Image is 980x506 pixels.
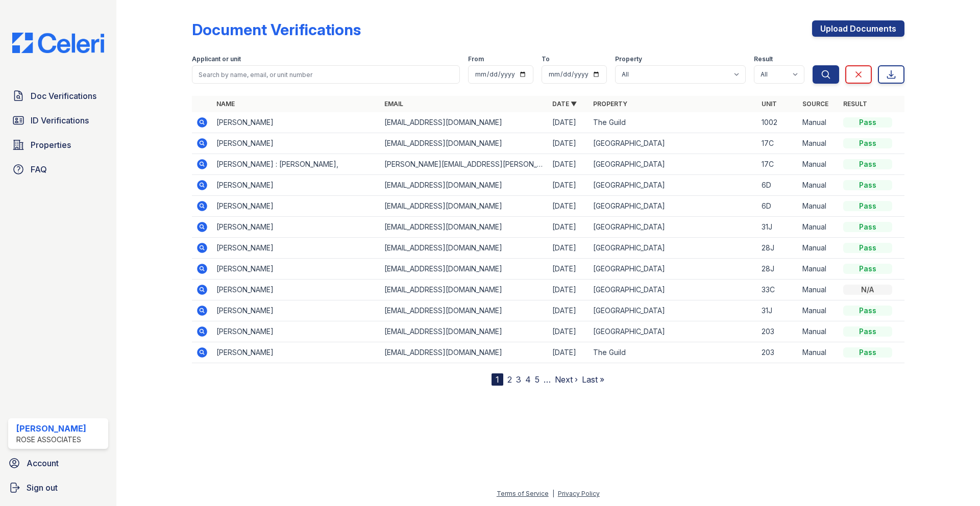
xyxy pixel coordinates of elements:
[802,100,828,108] a: Source
[798,196,839,217] td: Manual
[757,238,798,259] td: 28J
[380,238,548,259] td: [EMAIL_ADDRESS][DOMAIN_NAME]
[589,321,757,342] td: [GEOGRAPHIC_DATA]
[4,453,112,473] a: Account
[589,342,757,363] td: The Guild
[542,55,550,63] label: To
[757,196,798,217] td: 6D
[798,133,839,154] td: Manual
[380,217,548,238] td: [EMAIL_ADDRESS][DOMAIN_NAME]
[754,55,773,63] label: Result
[798,175,839,196] td: Manual
[798,259,839,280] td: Manual
[8,86,108,106] a: Doc Verifications
[843,100,867,108] a: Result
[497,490,549,497] a: Terms of Service
[216,100,235,108] a: Name
[548,300,589,321] td: [DATE]
[757,280,798,300] td: 33C
[548,175,589,196] td: [DATE]
[843,347,892,358] div: Pass
[757,154,798,175] td: 17C
[212,217,380,238] td: [PERSON_NAME]
[16,435,86,445] div: Rose Associates
[843,117,892,128] div: Pass
[507,374,512,385] a: 2
[798,321,839,342] td: Manual
[212,112,380,133] td: [PERSON_NAME]
[757,321,798,342] td: 203
[558,490,600,497] a: Privacy Policy
[757,112,798,133] td: 1002
[548,217,589,238] td: [DATE]
[380,300,548,321] td: [EMAIL_ADDRESS][DOMAIN_NAME]
[589,280,757,300] td: [GEOGRAPHIC_DATA]
[843,222,892,232] div: Pass
[31,90,96,102] span: Doc Verifications
[548,133,589,154] td: [DATE]
[589,238,757,259] td: [GEOGRAPHIC_DATA]
[192,20,361,39] div: Document Verifications
[4,33,112,53] img: CE_Logo_Blue-a8612792a0a2168367f1c8372b55b34899dd931a85d93a1a3d3e32e68fde9ad4.png
[615,55,642,63] label: Property
[212,175,380,196] td: [PERSON_NAME]
[552,490,554,497] div: |
[798,280,839,300] td: Manual
[757,133,798,154] td: 17C
[762,100,777,108] a: Unit
[548,280,589,300] td: [DATE]
[593,100,627,108] a: Property
[812,20,904,37] a: Upload Documents
[798,217,839,238] td: Manual
[798,112,839,133] td: Manual
[548,196,589,217] td: [DATE]
[212,342,380,363] td: [PERSON_NAME]
[212,259,380,280] td: [PERSON_NAME]
[8,159,108,180] a: FAQ
[843,264,892,274] div: Pass
[525,374,531,385] a: 4
[757,259,798,280] td: 28J
[31,139,71,151] span: Properties
[380,259,548,280] td: [EMAIL_ADDRESS][DOMAIN_NAME]
[798,154,839,175] td: Manual
[757,300,798,321] td: 31J
[4,477,112,498] a: Sign out
[843,159,892,169] div: Pass
[212,321,380,342] td: [PERSON_NAME]
[212,300,380,321] td: [PERSON_NAME]
[380,154,548,175] td: [PERSON_NAME][EMAIL_ADDRESS][PERSON_NAME][DOMAIN_NAME]
[843,326,892,337] div: Pass
[798,300,839,321] td: Manual
[212,154,380,175] td: [PERSON_NAME] : [PERSON_NAME],
[544,373,551,386] span: …
[516,374,521,385] a: 3
[589,175,757,196] td: [GEOGRAPHIC_DATA]
[380,342,548,363] td: [EMAIL_ADDRESS][DOMAIN_NAME]
[468,55,484,63] label: From
[380,280,548,300] td: [EMAIL_ADDRESS][DOMAIN_NAME]
[757,217,798,238] td: 31J
[27,457,59,469] span: Account
[8,135,108,155] a: Properties
[212,133,380,154] td: [PERSON_NAME]
[380,175,548,196] td: [EMAIL_ADDRESS][DOMAIN_NAME]
[492,373,503,386] div: 1
[212,280,380,300] td: [PERSON_NAME]
[589,196,757,217] td: [GEOGRAPHIC_DATA]
[192,55,241,63] label: Applicant or unit
[757,175,798,196] td: 6D
[380,196,548,217] td: [EMAIL_ADDRESS][DOMAIN_NAME]
[192,65,460,84] input: Search by name, email, or unit number
[212,238,380,259] td: [PERSON_NAME]
[589,217,757,238] td: [GEOGRAPHIC_DATA]
[380,321,548,342] td: [EMAIL_ADDRESS][DOMAIN_NAME]
[548,154,589,175] td: [DATE]
[589,259,757,280] td: [GEOGRAPHIC_DATA]
[8,110,108,131] a: ID Verifications
[16,422,86,435] div: [PERSON_NAME]
[380,112,548,133] td: [EMAIL_ADDRESS][DOMAIN_NAME]
[843,138,892,148] div: Pass
[798,342,839,363] td: Manual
